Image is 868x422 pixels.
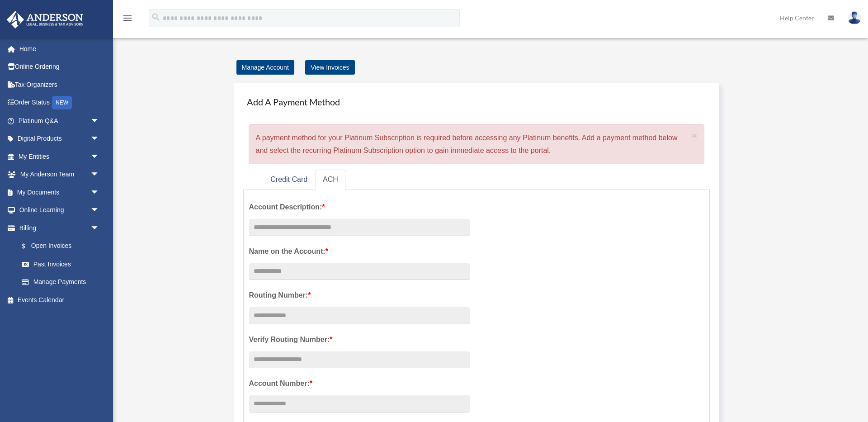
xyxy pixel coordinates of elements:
[316,170,345,190] a: ACH
[249,245,470,258] label: Name on the Account:
[13,237,113,256] a: $Open Invoices
[122,13,133,24] i: menu
[243,92,710,112] h4: Add A Payment Method
[90,130,108,148] span: arrow_drop_down
[848,11,861,24] img: User Pic
[6,112,113,130] a: Platinum Q&Aarrow_drop_down
[122,16,133,24] a: menu
[692,131,698,140] button: Close
[6,201,113,219] a: Online Learningarrow_drop_down
[13,273,108,291] a: Manage Payments
[6,166,113,184] a: My Anderson Teamarrow_drop_down
[263,170,315,190] a: Credit Card
[6,76,113,94] a: Tax Organizers
[6,219,113,237] a: Billingarrow_drop_down
[6,147,113,166] a: My Entitiesarrow_drop_down
[90,166,108,184] span: arrow_drop_down
[6,291,113,309] a: Events Calendar
[6,130,113,148] a: Digital Productsarrow_drop_down
[305,60,354,75] a: View Invoices
[6,183,113,201] a: My Documentsarrow_drop_down
[151,12,161,22] i: search
[27,241,31,252] span: $
[236,60,294,75] a: Manage Account
[249,377,470,390] label: Account Number:
[6,40,113,58] a: Home
[90,183,108,202] span: arrow_drop_down
[90,112,108,130] span: arrow_drop_down
[6,58,113,76] a: Online Ordering
[4,11,86,28] img: Anderson Advisors Platinum Portal
[249,124,705,164] div: A payment method for your Platinum Subscription is required before accessing any Platinum benefit...
[249,289,470,302] label: Routing Number:
[52,96,72,109] div: NEW
[13,255,113,273] a: Past Invoices
[90,147,108,166] span: arrow_drop_down
[692,130,698,141] span: ×
[90,219,108,237] span: arrow_drop_down
[90,201,108,220] span: arrow_drop_down
[249,333,470,346] label: Verify Routing Number:
[249,201,470,213] label: Account Description:
[6,94,113,112] a: Order StatusNEW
